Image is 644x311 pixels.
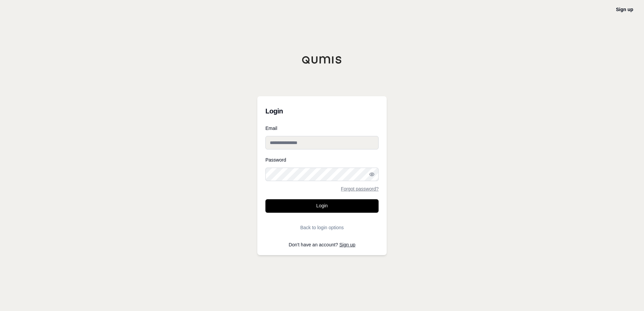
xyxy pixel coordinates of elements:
[265,199,379,213] button: Login
[265,126,379,131] label: Email
[265,158,379,162] label: Password
[340,242,355,247] a: Sign up
[265,221,379,234] button: Back to login options
[265,104,379,118] h3: Login
[302,56,342,64] img: Qumis
[341,186,379,191] a: Forgot password?
[265,242,379,247] p: Don't have an account?
[616,7,633,12] a: Sign up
